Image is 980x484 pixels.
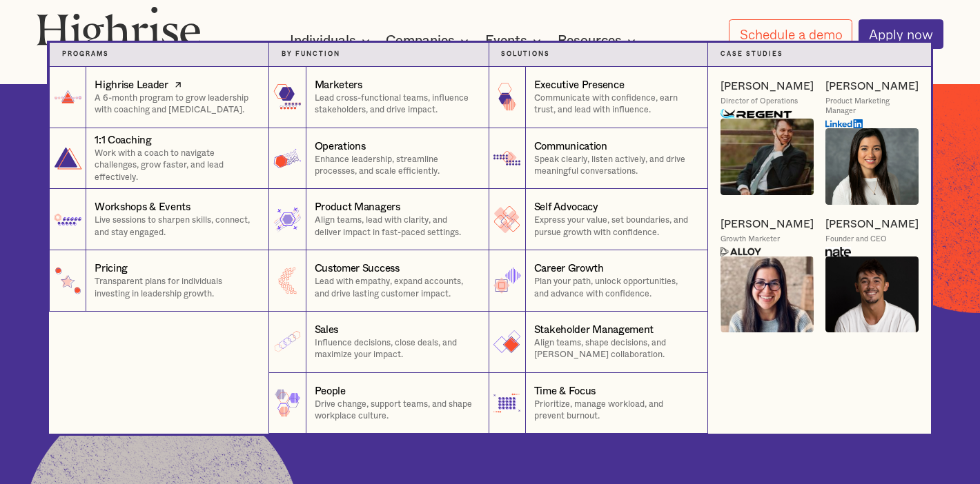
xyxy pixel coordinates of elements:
[534,200,598,214] div: Self Advocacy
[268,128,488,190] a: OperationsEnhance leadership, streamline processes, and scale efficiently.
[315,154,476,178] p: Enhance leadership, streamline processes, and scale efficiently.
[489,67,708,128] a: Executive PresenceCommunicate with confidence, earn trust, and lead with influence.
[95,276,256,300] p: Transparent plans for individuals investing in leadership growth.
[489,189,708,250] a: Self AdvocacyExpress your value, set boundaries, and pursue growth with confidence.
[489,250,708,312] a: Career GrowthPlan your path, unlock opportunities, and advance with confidence.
[501,51,550,57] strong: Solutions
[95,133,151,148] div: 1:1 Coaching
[721,51,783,57] strong: Case Studies
[315,200,400,214] div: Product Managers
[290,32,374,49] div: Individuals
[386,32,473,49] div: Companies
[534,154,695,178] p: Speak clearly, listen actively, and drive meaningful conversations.
[558,32,640,49] div: Resources
[49,128,268,190] a: 1:1 CoachingWork with a coach to navigate challenges, grow faster, and lead effectively.
[95,200,190,214] div: Workshops & Events
[95,92,256,117] p: A 6-month program to grow leadership with coaching and [MEDICAL_DATA].
[95,214,256,239] p: Live sessions to sharpen skills, connect, and stay engaged.
[489,128,708,190] a: CommunicationSpeak clearly, listen actively, and drive meaningful conversations.
[315,399,476,423] p: Drive change, support teams, and shape workplace culture.
[268,373,488,434] a: PeopleDrive change, support teams, and shape workplace culture.
[49,250,268,312] a: PricingTransparent plans for individuals investing in leadership growth.
[534,399,695,423] p: Prioritize, manage workload, and prevent burnout.
[37,6,200,56] img: Highrise logo
[315,276,476,300] p: Lead with empathy, expand accounts, and drive lasting customer impact.
[315,214,476,239] p: Align teams, lead with clarity, and deliver impact in fast-paced settings.
[721,97,798,106] div: Director of Operations
[534,78,625,92] div: Executive Presence
[825,79,919,94] a: [PERSON_NAME]
[721,234,780,244] div: Growth Marketer
[825,217,919,232] a: [PERSON_NAME]
[290,32,356,49] div: Individuals
[315,337,476,361] p: Influence decisions, close deals, and maximize your impact.
[62,51,109,57] strong: Programs
[534,337,695,361] p: Align teams, shape decisions, and [PERSON_NAME] collaboration.
[315,323,339,337] div: Sales
[485,32,545,49] div: Events
[49,67,268,128] a: Highrise LeaderA 6-month program to grow leadership with coaching and [MEDICAL_DATA].
[729,19,852,49] a: Schedule a demo
[489,373,708,434] a: Time & FocusPrioritize, manage workload, and prevent burnout.
[268,67,488,128] a: MarketersLead cross-functional teams, influence stakeholders, and drive impact.
[721,79,814,94] a: [PERSON_NAME]
[558,32,622,49] div: Resources
[49,189,268,250] a: Workshops & EventsLive sessions to sharpen skills, connect, and stay engaged.
[315,78,362,92] div: Marketers
[268,189,488,250] a: Product ManagersAlign teams, lead with clarity, and deliver impact in fast-paced settings.
[315,92,476,117] p: Lead cross-functional teams, influence stakeholders, and drive impact.
[859,19,943,50] a: Apply now
[534,139,607,154] div: Communication
[534,214,695,239] p: Express your value, set boundaries, and pursue growth with confidence.
[282,51,340,57] strong: by function
[386,32,455,49] div: Companies
[95,78,168,92] div: Highrise Leader
[534,92,695,117] p: Communicate with confidence, earn trust, and lead with influence.
[315,384,346,399] div: People
[315,139,366,154] div: Operations
[534,276,695,300] p: Plan your path, unlock opportunities, and advance with confidence.
[95,148,256,183] p: Work with a coach to navigate challenges, grow faster, and lead effectively.
[721,217,814,232] a: [PERSON_NAME]
[268,312,488,373] a: SalesInfluence decisions, close deals, and maximize your impact.
[534,384,596,399] div: Time & Focus
[825,234,887,244] div: Founder and CEO
[95,261,128,276] div: Pricing
[315,261,400,276] div: Customer Success
[268,250,488,312] a: Customer SuccessLead with empathy, expand accounts, and drive lasting customer impact.
[485,32,527,49] div: Events
[534,323,654,337] div: Stakeholder Management
[489,312,708,373] a: Stakeholder ManagementAlign teams, shape decisions, and [PERSON_NAME] collaboration.
[534,261,604,276] div: Career Growth
[825,97,919,116] div: Product Marketing Manager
